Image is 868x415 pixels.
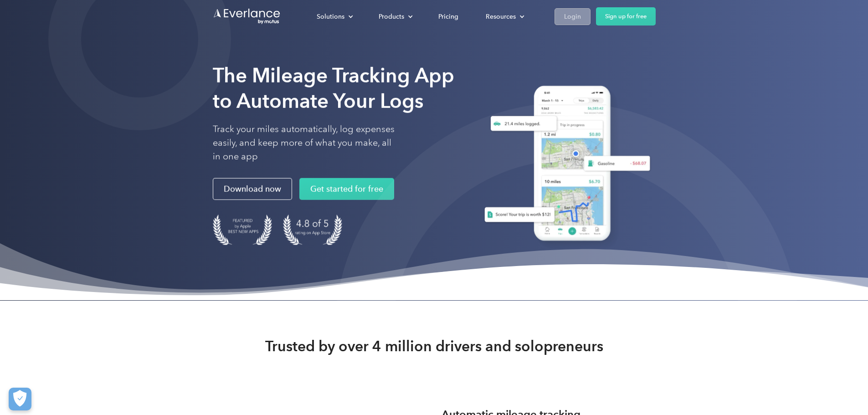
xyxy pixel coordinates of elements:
[477,9,532,25] div: Resources
[564,11,581,22] div: Login
[429,9,467,25] a: Pricing
[438,11,458,22] div: Pricing
[370,9,420,25] div: Products
[213,123,395,164] p: Track your miles automatically, log expenses easily, and keep more of what you make, all in one app
[213,215,272,245] img: Badge for Featured by Apple Best New Apps
[265,337,603,355] strong: Trusted by over 4 million drivers and solopreneurs
[9,388,31,410] button: Cookies Settings
[213,63,454,113] strong: The Mileage Tracking App to Automate Your Logs
[596,7,656,26] a: Sign up for free
[299,178,394,200] a: Get started for free
[555,8,591,25] a: Login
[317,11,344,22] div: Solutions
[213,178,292,200] a: Download now
[486,11,516,22] div: Resources
[283,215,342,245] img: 4.9 out of 5 stars on the app store
[379,11,404,22] div: Products
[473,79,656,251] img: Everlance, mileage tracker app, expense tracking app
[213,8,281,25] a: Go to homepage
[308,9,360,25] div: Solutions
